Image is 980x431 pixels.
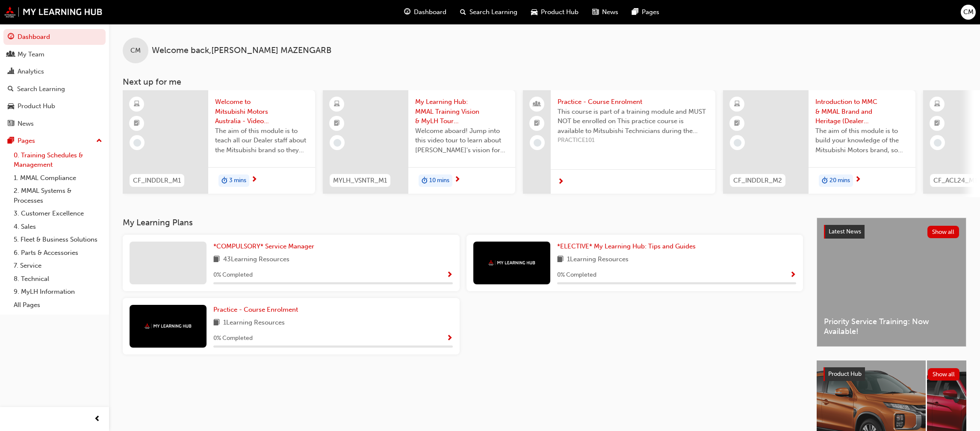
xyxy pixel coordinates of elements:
span: 0 % Completed [213,270,253,280]
span: news-icon [8,120,14,128]
span: *COMPULSORY* Service Manager [213,242,314,250]
span: next-icon [454,176,460,184]
span: booktick-icon [334,118,340,129]
a: Practice - Course Enrolment [213,305,301,315]
span: PRACTICE101 [558,136,708,145]
img: mmal [4,6,103,18]
span: News [602,7,618,17]
img: mmal [145,323,192,329]
span: Welcome aboard! Jump into this video tour to learn about [PERSON_NAME]'s vision for your learning... [415,126,508,155]
span: learningResourceType_ELEARNING-icon [934,99,940,110]
a: guage-iconDashboard [397,3,453,21]
button: CM [961,5,976,20]
span: book-icon [213,254,220,265]
span: My Learning Hub: MMAL Training Vision & MyLH Tour (Elective) [415,97,508,126]
span: book-icon [213,318,220,328]
div: Search Learning [17,84,65,94]
span: car-icon [531,7,537,18]
a: 9. MyLH Information [10,285,106,298]
a: MYLH_VSNTR_M1My Learning Hub: MMAL Training Vision & MyLH Tour (Elective)Welcome aboard! Jump int... [323,90,515,194]
a: news-iconNews [585,3,625,21]
span: car-icon [8,103,14,110]
span: people-icon [534,99,540,110]
div: Analytics [18,67,44,77]
span: next-icon [855,176,861,184]
h3: My Learning Plans [123,218,803,227]
a: CF_INDDLR_M2Introduction to MMC & MMAL Brand and Heritage (Dealer Induction)The aim of this modul... [723,90,915,194]
span: up-icon [96,136,102,147]
a: Product HubShow all [824,367,959,381]
span: booktick-icon [934,118,940,129]
span: news-icon [592,7,599,18]
span: The aim of this module is to teach all our Dealer staff about the Mitsubishi brand so they demons... [215,126,308,155]
span: MYLH_VSNTR_M1 [333,176,387,186]
a: Analytics [3,64,106,80]
span: 10 mins [429,176,449,186]
span: *ELECTIVE* My Learning Hub: Tips and Guides [557,242,696,250]
button: Pages [3,133,106,149]
span: duration-icon [822,175,828,186]
a: Practice - Course EnrolmentThis course is part of a training module and MUST NOT be enrolled on T... [523,90,715,194]
span: CM [130,46,141,56]
span: Search Learning [469,7,517,17]
button: Show Progress [446,333,453,344]
span: CM [963,7,974,17]
span: Show Progress [446,335,453,342]
span: learningResourceType_ELEARNING-icon [734,99,740,110]
span: learningResourceType_ELEARNING-icon [134,99,140,110]
div: News [18,119,34,129]
span: learningResourceType_ELEARNING-icon [334,99,340,110]
span: people-icon [8,51,14,59]
span: Show Progress [790,272,796,279]
span: Product Hub [828,370,862,378]
a: 0. Training Schedules & Management [10,149,106,171]
span: learningRecordVerb_NONE-icon [734,139,741,147]
img: mmal [488,260,535,266]
div: My Team [18,50,44,59]
span: Practice - Course Enrolment [558,97,708,107]
span: book-icon [557,254,564,265]
span: Welcome to Mitsubishi Motors Australia - Video (Dealer Induction) [215,97,308,126]
div: Pages [18,136,35,146]
a: pages-iconPages [625,3,666,21]
a: 2. MMAL Systems & Processes [10,184,106,207]
a: Search Learning [3,81,106,97]
button: Show all [927,226,959,238]
span: search-icon [8,86,14,93]
a: My Team [3,47,106,62]
span: learningRecordVerb_NONE-icon [934,139,942,147]
a: 6. Parts & Accessories [10,246,106,260]
span: next-icon [558,178,564,186]
button: Show Progress [446,270,453,280]
span: 20 mins [829,176,850,186]
a: 8. Technical [10,272,106,286]
button: DashboardMy TeamAnalyticsSearch LearningProduct HubNews [3,27,106,133]
span: Show Progress [446,272,453,279]
span: chart-icon [8,68,14,76]
a: 1. MMAL Compliance [10,171,106,185]
span: CF_INDDLR_M1 [133,176,181,186]
button: Show all [928,368,960,381]
div: Product Hub [18,101,55,111]
span: 3 mins [229,176,246,186]
a: *ELECTIVE* My Learning Hub: Tips and Guides [557,242,699,251]
span: duration-icon [422,175,428,186]
span: guage-icon [8,33,14,41]
a: 3. Customer Excellence [10,207,106,220]
a: Latest NewsShow all [824,225,959,239]
a: 5. Fleet & Business Solutions [10,233,106,246]
a: Product Hub [3,98,106,114]
span: Product Hub [541,7,579,17]
a: CF_INDDLR_M1Welcome to Mitsubishi Motors Australia - Video (Dealer Induction)The aim of this modu... [123,90,315,194]
span: pages-icon [632,7,638,18]
span: guage-icon [404,7,410,18]
span: Welcome back , [PERSON_NAME] MAZENGARB [152,46,331,56]
span: Practice - Course Enrolment [213,306,298,313]
h3: Next up for me [109,77,980,87]
span: pages-icon [8,137,14,145]
span: CF_INDDLR_M2 [733,176,782,186]
span: learningRecordVerb_NONE-icon [133,139,141,147]
span: Pages [642,7,659,17]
